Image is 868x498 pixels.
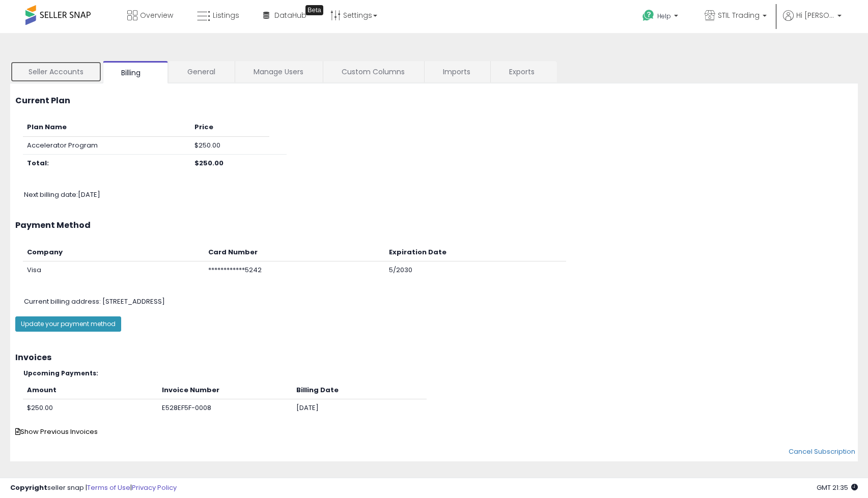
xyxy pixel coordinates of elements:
[657,12,671,20] span: Help
[385,261,566,279] td: 5/2030
[235,61,322,82] a: Manage Users
[789,447,855,456] a: Cancel Subscription
[23,399,158,417] td: $250.00
[15,96,853,105] h3: Current Plan
[158,399,292,417] td: E528EF5F-0008
[27,158,49,168] b: Total:
[491,61,556,82] a: Exports
[190,119,269,136] th: Price
[132,483,177,492] a: Privacy Policy
[292,382,427,399] th: Billing Date
[23,119,190,136] th: Plan Name
[817,483,858,492] span: 2025-09-15 21:35 GMT
[23,136,190,155] td: Accelerator Program
[15,316,121,332] button: Update your payment method
[718,10,760,20] span: STIL Trading
[24,297,101,306] span: Current billing address:
[305,5,323,15] div: Tooltip anchor
[103,61,168,83] a: Billing
[385,244,566,261] th: Expiration Date
[634,2,688,33] a: Help
[10,61,102,82] a: Seller Accounts
[274,10,306,20] span: DataHub
[23,244,204,261] th: Company
[10,483,177,493] div: seller snap | |
[23,382,158,399] th: Amount
[204,244,385,261] th: Card Number
[425,61,489,82] a: Imports
[796,10,834,20] span: Hi [PERSON_NAME]
[213,10,239,20] span: Listings
[140,10,173,20] span: Overview
[169,61,234,82] a: General
[292,399,427,417] td: [DATE]
[23,261,204,279] td: Visa
[158,382,292,399] th: Invoice Number
[323,61,423,82] a: Custom Columns
[783,10,842,33] a: Hi [PERSON_NAME]
[87,483,130,492] a: Terms of Use
[194,158,223,168] b: $250.00
[15,221,853,230] h3: Payment Method
[190,136,269,155] td: $250.00
[23,370,853,376] h5: Upcoming Payments:
[15,427,98,436] span: Show Previous Invoices
[15,353,853,362] h3: Invoices
[10,483,47,492] strong: Copyright
[642,9,655,22] i: Get Help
